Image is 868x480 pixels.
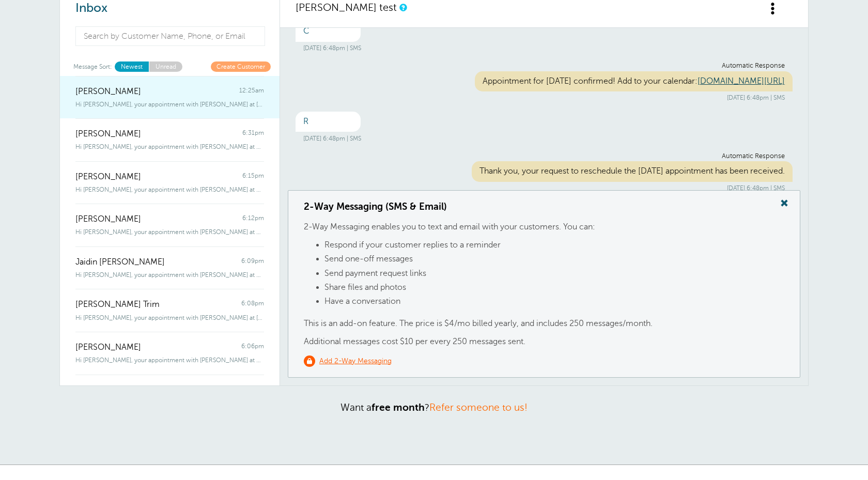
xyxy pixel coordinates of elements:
[472,161,793,181] div: Thank you, your request to reschedule the [DATE] appointment has been received.
[75,300,160,309] span: [PERSON_NAME] Trim
[303,135,785,142] div: [DATE] 6:48pm | SMS
[73,61,112,71] span: Message Sort:
[304,337,784,347] p: Additional messages cost $10 per every 250 messages sent.
[475,71,793,91] div: Appointment for [DATE] confirmed! Add to your calendar:
[115,61,149,71] a: Newest
[324,254,784,268] li: Send one-off messages
[241,343,264,352] span: 6:06pm
[75,129,141,139] span: [PERSON_NAME]
[75,343,141,352] span: [PERSON_NAME]
[324,297,784,311] li: Have a conversation
[296,112,361,132] div: R
[149,61,182,71] a: Unread
[241,257,264,267] span: 6:09pm
[59,401,809,413] p: Want a ?
[60,204,280,246] a: [PERSON_NAME] 6:12pm Hi [PERSON_NAME], your appointment with [PERSON_NAME] at Nails 2000 has been...
[242,214,264,224] span: 6:12pm
[75,214,141,224] span: [PERSON_NAME]
[324,240,784,254] li: Respond if your customer replies to a reminder
[75,172,141,182] span: [PERSON_NAME]
[242,129,264,139] span: 6:31pm
[60,161,280,204] a: [PERSON_NAME] 6:15pm Hi [PERSON_NAME], your appointment with [PERSON_NAME] at Nails 2000 has been...
[75,314,264,321] span: Hi [PERSON_NAME], your appointment with [PERSON_NAME] at [GEOGRAPHIC_DATA] 2000 has been schedule...
[429,402,528,413] a: Refer someone to us!
[698,76,785,86] a: [DOMAIN_NAME][URL]
[75,257,165,267] span: Jaidin [PERSON_NAME]
[75,357,264,364] span: Hi [PERSON_NAME], your appointment with [PERSON_NAME] at Nails 2000 has been scheduled fo
[303,44,785,52] div: [DATE] 6:48pm | SMS
[211,61,271,71] a: Create Customer
[304,319,784,329] p: This is an add-on feature. The price is $4/mo billed yearly, and includes 250 messages/month.
[303,184,785,192] div: [DATE] 6:48pm | SMS
[296,2,397,13] a: [PERSON_NAME] test
[242,172,264,182] span: 6:15pm
[75,1,264,16] h2: Inbox
[304,201,784,212] h3: 2-Way Messaging (SMS & Email)
[60,246,280,289] a: Jaidin [PERSON_NAME] 6:09pm Hi [PERSON_NAME], your appointment with [PERSON_NAME] at Nails 2000 h...
[324,269,784,283] li: Send payment request links
[60,289,280,332] a: [PERSON_NAME] Trim 6:08pm Hi [PERSON_NAME], your appointment with [PERSON_NAME] at [GEOGRAPHIC_DA...
[75,26,265,46] input: Search by Customer Name, Phone, or Email
[303,62,785,70] div: Automatic Response
[303,152,785,160] div: Automatic Response
[324,283,784,297] li: Share files and photos
[75,271,264,278] span: Hi [PERSON_NAME], your appointment with [PERSON_NAME] at Nails 2000 has been scheduled f
[371,402,425,413] strong: free month
[60,332,280,375] a: [PERSON_NAME] 6:06pm Hi [PERSON_NAME], your appointment with [PERSON_NAME] at Nails 2000 has been...
[75,186,264,193] span: Hi [PERSON_NAME], your appointment with [PERSON_NAME] at Nails 2000 has been scheduled f
[239,87,264,97] span: 12:25am
[304,355,392,367] a: Add 2-Way Messaging
[60,118,280,161] a: [PERSON_NAME] 6:31pm Hi [PERSON_NAME], your appointment with [PERSON_NAME] at Nails 2000 has been...
[304,222,784,232] p: 2-Way Messaging enables you to text and email with your customers. You can:
[399,4,406,11] a: This is a history of all communications between GoReminders and your customer.
[296,21,361,41] div: C
[75,228,264,236] span: Hi [PERSON_NAME], your appointment with [PERSON_NAME] at Nails 2000 has been scheduled f
[75,143,264,150] span: Hi [PERSON_NAME], your appointment with [PERSON_NAME] at Nails 2000 has been scheduled
[241,300,264,309] span: 6:08pm
[60,375,280,417] a: [PERSON_NAME] 6:00pm Hi [PERSON_NAME], your appointment with [PERSON_NAME] at Nails 2000 has been...
[319,357,392,365] u: Add 2-Way Messaging
[75,87,141,97] span: [PERSON_NAME]
[60,76,280,119] a: [PERSON_NAME] 12:25am Hi [PERSON_NAME], your appointment with [PERSON_NAME] at [GEOGRAPHIC_DATA] ...
[303,94,785,101] div: [DATE] 6:48pm | SMS
[75,101,264,108] span: Hi [PERSON_NAME], your appointment with [PERSON_NAME] at [GEOGRAPHIC_DATA] 2000 has been schedule...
